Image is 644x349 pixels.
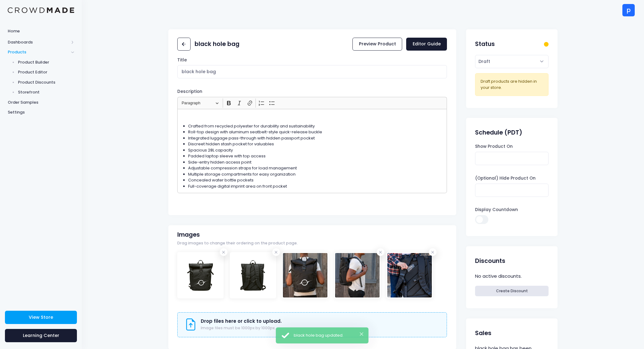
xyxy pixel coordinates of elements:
[188,129,444,135] li: Roll-top design with aluminum seatbelt-style quick-release buckle
[475,143,513,150] label: Show Product On
[188,153,444,159] li: Padded laptop sleeve with top access
[475,175,536,181] label: (Optional) Hide Product On
[360,332,363,336] button: ×
[201,318,282,324] h3: Drop files here or click to upload.
[177,240,298,246] span: Drag images to change their ordering on the product page.
[188,171,444,177] li: Multiple storage compartments for easy organization
[8,99,74,106] span: Order Samples
[188,183,444,189] li: Full-coverage digital imprint area on front pocket
[182,99,214,107] span: Paragraph
[177,231,200,238] h2: Images
[406,38,447,51] a: Editor Guide
[177,89,202,95] label: Description
[201,325,276,330] span: Image files must be 1000px by 1000px.
[5,311,77,324] a: View Store
[188,123,444,129] li: Crafted from recycled polyester for durability and sustainability
[8,7,74,13] img: Logo
[179,98,221,108] button: Paragraph
[475,286,548,296] a: Create Discount
[177,57,187,63] label: Title
[18,79,74,85] span: Product Discounts
[18,69,74,75] span: Product Editor
[188,141,444,147] li: Discreet hidden stash pocket for valuables
[29,314,53,320] span: View Store
[177,109,447,193] div: Rich Text Editor, main
[622,4,635,16] div: p
[188,147,444,153] li: Spacious 28L capacity
[8,28,74,34] span: Home
[475,272,548,281] div: No active discounts.
[188,135,444,141] li: Integrated luggage pass-through with hidden passport pocket
[8,49,69,55] span: Products
[5,329,77,342] a: Learning Center
[18,59,74,65] span: Product Builder
[475,40,495,48] h2: Status
[294,332,363,339] div: black hole bag updated.
[475,330,491,337] h2: Sales
[177,97,447,109] div: Editor toolbar
[352,38,402,51] a: Preview Product
[481,78,543,90] div: Draft products are hidden in your store.
[188,159,444,165] li: Side-entry hidden access point
[475,257,505,264] h2: Discounts
[188,177,444,183] li: Concealed water bottle pockets
[23,332,59,339] span: Learning Center
[8,39,69,45] span: Dashboards
[195,40,239,48] h2: black hole bag
[18,89,74,95] span: Storefront
[8,109,74,115] span: Settings
[475,207,518,213] label: Display Countdown
[475,129,522,136] h2: Schedule (PDT)
[188,165,444,171] li: Adjustable compression straps for load management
